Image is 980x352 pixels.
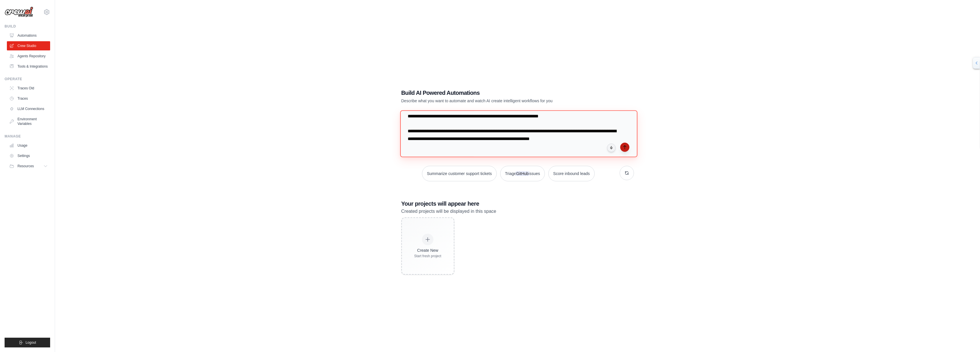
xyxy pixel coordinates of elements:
[401,200,634,208] h3: Your projects will appear here
[7,141,50,150] a: Usage
[422,166,496,181] button: Summarize customer support tickets
[401,89,594,97] h1: Build AI Powered Automations
[548,166,595,181] button: Score inbound leads
[17,164,34,168] span: Resources
[414,254,441,258] div: Start fresh project
[5,338,50,347] button: Logout
[5,7,33,17] img: Logo
[620,166,634,180] button: Get new suggestions
[7,104,50,113] a: LLM Connections
[7,151,50,160] a: Settings
[7,52,50,61] a: Agents Repository
[401,208,634,215] p: Created projects will be displayed in this space
[7,94,50,103] a: Traces
[7,31,50,40] a: Automations
[5,24,50,29] div: Build
[500,166,545,181] button: TriageGitHubissues
[7,41,50,50] a: Crew Studio
[951,325,980,352] iframe: Chat Widget
[5,77,50,81] div: Operate
[414,247,441,253] div: Create New
[516,171,529,176] span: GitHub
[7,62,50,71] a: Tools & Integrations
[401,98,594,104] p: Describe what you want to automate and watch AI create intelligent workflows for you
[5,134,50,139] div: Manage
[7,162,50,171] button: Resources
[607,143,616,152] button: Click to speak your automation idea
[25,340,36,345] span: Logout
[7,84,50,93] a: Traces Old
[7,115,50,128] a: Environment Variables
